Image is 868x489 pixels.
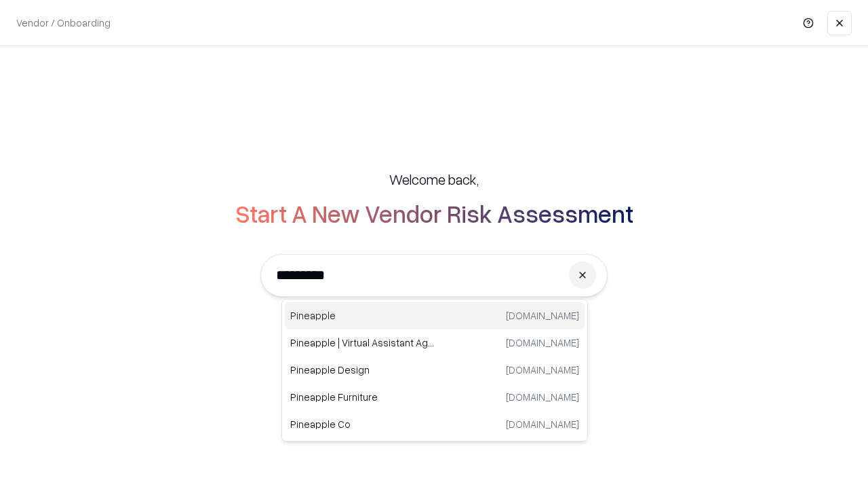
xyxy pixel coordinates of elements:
p: Pineapple Furniture [290,390,435,404]
p: Pineapple [290,308,435,323]
p: [DOMAIN_NAME] [506,363,579,377]
p: [DOMAIN_NAME] [506,336,579,350]
p: [DOMAIN_NAME] [506,308,579,323]
h5: Welcome back, [389,170,479,189]
p: Vendor / Onboarding [16,16,111,30]
p: [DOMAIN_NAME] [506,417,579,431]
p: [DOMAIN_NAME] [506,390,579,404]
div: Suggestions [281,299,588,441]
p: Pineapple Co [290,417,435,431]
p: Pineapple | Virtual Assistant Agency [290,336,435,350]
h2: Start A New Vendor Risk Assessment [235,200,633,227]
p: Pineapple Design [290,363,435,377]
